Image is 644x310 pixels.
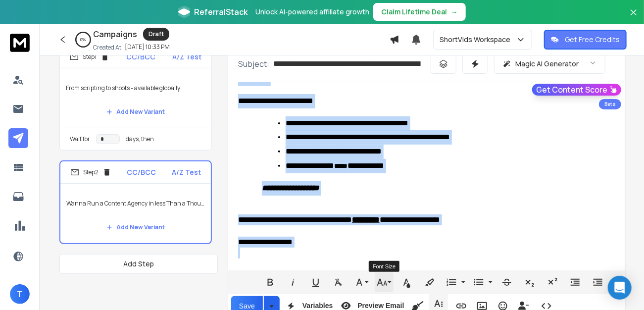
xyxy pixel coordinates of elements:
h1: Campaigns [93,28,137,40]
p: Magic AI Generator [515,59,579,69]
button: T [10,284,30,304]
button: Font Family [352,272,371,292]
p: A/Z Test [172,167,201,177]
div: Open Intercom Messenger [608,276,632,300]
p: Get Free Credits [565,35,620,45]
li: Step2CC/BCCA/Z TestWanna Run a Content Agency in less Than a Thousand Dollar?Add New Variant [59,160,212,244]
p: A/Z Test [172,52,201,62]
button: Add Step [59,254,218,274]
p: CC/BCC [127,167,156,177]
button: Add New Variant [99,102,173,122]
p: days, then [126,135,154,143]
button: Decrease Indent (Ctrl+[) [566,272,585,292]
p: [DATE] 10:33 PM [125,43,170,51]
button: Close banner [627,6,640,30]
button: Subscript [520,272,539,292]
span: → [451,7,458,17]
div: Step 1 [70,52,109,61]
button: Magic AI Generator [494,54,605,74]
p: Created At: [93,44,123,52]
button: Italic (Ctrl+I) [284,272,302,292]
button: Unordered List [487,272,495,292]
button: Get Content Score [532,84,621,96]
p: From scripting to shoots - available globally [66,74,205,102]
button: Clear Formatting [329,272,348,292]
div: Beta [599,99,621,109]
button: Superscript [543,272,562,292]
span: Variables [300,302,335,310]
button: Increase Indent (Ctrl+]) [589,272,607,292]
span: ReferralStack [194,6,248,18]
button: Claim Lifetime Deal→ [373,3,466,21]
p: 0 % [81,37,86,43]
button: Add New Variant [99,217,173,237]
button: Bold (Ctrl+B) [261,272,280,292]
div: Draft [143,28,169,41]
p: Subject: [238,58,269,70]
div: Font Size [369,261,399,272]
p: Wanna Run a Content Agency in less Than a Thousand Dollar? [66,190,205,217]
li: Step1CC/BCCA/Z TestFrom scripting to shoots - available globallyAdd New VariantWait fordays, then [59,46,212,151]
div: Step 2 [70,168,111,177]
p: ShortVids Workspace [440,35,514,45]
button: Get Free Credits [544,30,627,50]
p: Wait for [70,135,90,143]
span: Preview Email [355,302,406,310]
p: Unlock AI-powered affiliate growth [255,7,369,17]
button: Strikethrough (Ctrl+S) [497,272,516,292]
button: Underline (Ctrl+U) [306,272,325,292]
p: CC/BCC [126,52,155,62]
